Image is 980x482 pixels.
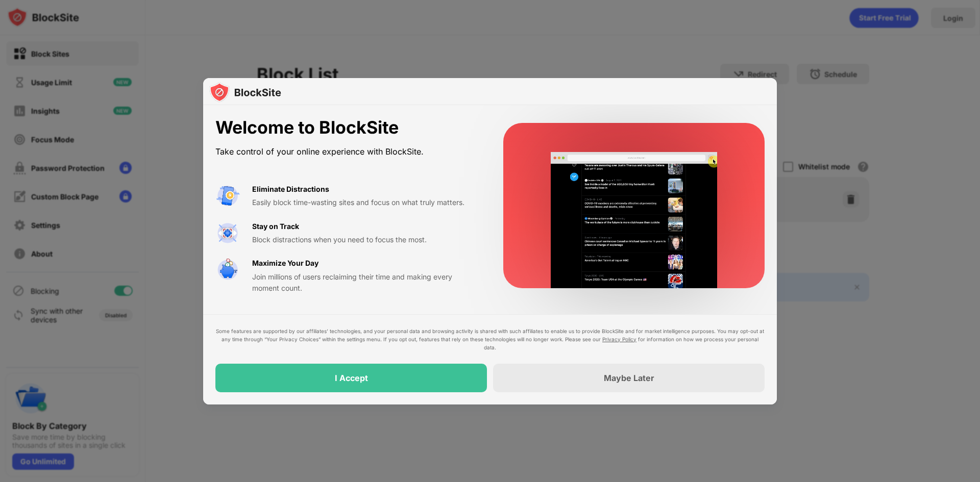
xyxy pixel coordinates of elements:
div: Join millions of users reclaiming their time and making every moment count. [252,271,479,294]
div: Stay on Track [252,221,299,232]
div: Eliminate Distractions [252,184,329,195]
div: Maximize Your Day [252,258,318,269]
div: Welcome to BlockSite [215,117,479,138]
img: value-safe-time.svg [215,258,240,282]
img: value-avoid-distractions.svg [215,184,240,208]
img: value-focus.svg [215,221,240,245]
div: Take control of your online experience with BlockSite. [215,144,479,159]
a: Privacy Policy [602,336,636,342]
div: I Accept [335,373,368,383]
div: Easily block time-wasting sites and focus on what truly matters. [252,197,479,208]
div: Some features are supported by our affiliates’ technologies, and your personal data and browsing ... [215,327,765,351]
img: logo-blocksite.svg [209,82,281,103]
div: Block distractions when you need to focus the most. [252,234,479,245]
div: Maybe Later [604,373,654,383]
